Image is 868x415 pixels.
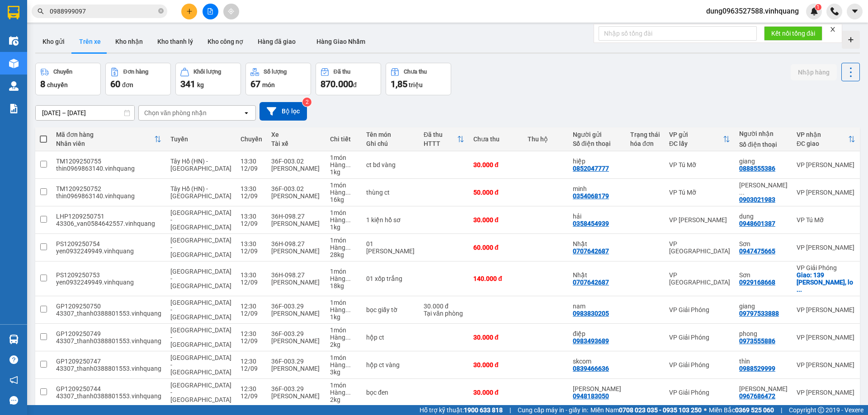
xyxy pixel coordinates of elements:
[170,237,231,258] span: [GEOGRAPHIC_DATA] - [GEOGRAPHIC_DATA]
[345,306,351,313] span: ...
[197,81,204,89] span: kg
[630,131,660,138] div: Trạng thái
[797,216,855,224] div: VP Tú Mỡ
[330,313,357,321] div: 1 kg
[271,330,321,337] div: 36F-003.29
[830,7,839,15] img: phone-icon
[56,365,161,372] div: 43307_thanh0388801553.vinhquang
[345,161,351,168] span: ...
[9,396,18,405] span: message
[330,161,357,168] div: Hàng thông thường
[669,131,723,138] div: VP gửi
[330,189,357,196] div: Hàng thông thường
[709,405,774,415] span: Miền Bắc
[158,8,164,14] span: close-circle
[366,140,415,147] div: Ghi chú
[345,334,351,341] span: ...
[271,220,321,227] div: [PERSON_NAME]
[170,382,231,403] span: [GEOGRAPHIC_DATA] - [GEOGRAPHIC_DATA]
[739,392,775,400] div: 0967686472
[739,158,788,165] div: giang
[271,337,321,345] div: [PERSON_NAME]
[108,31,150,52] button: Kho nhận
[473,275,519,282] div: 140.000 đ
[665,127,735,151] th: Toggle SortBy
[735,406,774,414] strong: 0369 525 060
[200,31,250,52] button: Kho công nợ
[271,310,321,317] div: [PERSON_NAME]
[424,131,457,138] div: Đã thu
[330,341,357,348] div: 2 kg
[573,310,609,317] div: 0983830205
[271,385,321,392] div: 36F-003.29
[56,330,161,337] div: GP1209250749
[207,8,213,14] span: file-add
[175,63,241,95] button: Khối lượng341kg
[573,303,621,310] div: nam
[170,326,231,348] span: [GEOGRAPHIC_DATA] - [GEOGRAPHIC_DATA]
[573,271,621,279] div: Nhật
[704,408,707,412] span: ⚪️
[669,189,730,196] div: VP Tú Mỡ
[781,405,782,415] span: |
[424,140,457,147] div: HTTT
[573,365,609,372] div: 0839466636
[250,79,260,89] span: 67
[56,247,161,255] div: yen0932249949.vinhquang
[573,213,621,220] div: hải
[366,306,415,313] div: bọc giấy tờ
[739,220,775,227] div: 0948601387
[739,358,788,365] div: thìn
[739,310,779,317] div: 09797533888
[669,361,730,368] div: VP Giải Phóng
[669,216,730,224] div: VP [PERSON_NAME]
[366,216,415,224] div: 1 kiện hồ sơ
[271,365,321,372] div: [PERSON_NAME]
[241,337,262,345] div: 12/09
[345,275,351,282] span: ...
[345,244,351,251] span: ...
[404,69,427,75] div: Chưa thu
[739,330,788,337] div: phong
[52,127,166,151] th: Toggle SortBy
[345,389,351,396] span: ...
[473,135,519,143] div: Chưa thu
[345,361,351,368] span: ...
[669,306,730,313] div: VP Giải Phóng
[739,196,775,203] div: 0903021983
[815,4,821,10] sup: 1
[797,161,855,168] div: VP [PERSON_NAME]
[56,185,161,192] div: TM1209250752
[56,303,161,310] div: GP1209250750
[330,196,357,203] div: 16 kg
[259,102,307,121] button: Bộ lọc
[353,81,357,89] span: đ
[573,240,621,247] div: Nhật
[105,63,171,95] button: Đơn hàng60đơn
[739,165,775,172] div: 0888555386
[739,279,775,286] div: 0929168668
[316,63,381,95] button: Đã thu870.000đ
[330,306,357,313] div: Hàng thông thường
[264,69,287,75] div: Số lượng
[241,330,262,337] div: 12:30
[330,154,357,161] div: 1 món
[739,141,788,148] div: Số điện thoại
[847,4,863,19] button: caret-down
[243,109,250,117] svg: open
[330,326,357,334] div: 1 món
[739,182,788,196] div: dương văn tuyên
[764,26,822,41] button: Kết nối tổng đài
[739,303,788,310] div: giang
[56,271,161,279] div: PS1209250753
[180,79,195,89] span: 341
[47,81,68,89] span: chuyến
[330,168,357,176] div: 1 kg
[330,361,357,368] div: Hàng thông thường
[181,4,197,19] button: plus
[316,38,365,45] span: Hàng Giao Nhầm
[810,7,818,15] img: icon-new-feature
[791,64,837,80] button: Nhập hàng
[330,389,357,396] div: Hàng thông thường
[366,240,415,255] div: 01 thùng catton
